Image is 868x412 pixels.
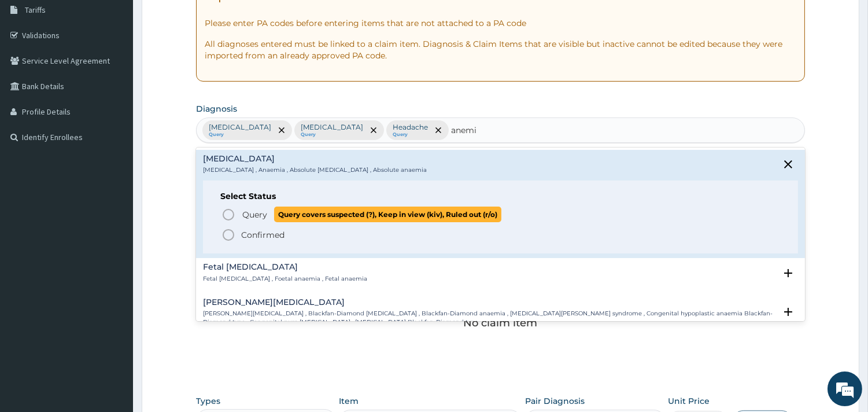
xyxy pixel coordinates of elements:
i: close select status [781,157,795,171]
p: Please enter PA codes before entering items that are not attached to a PA code [205,17,796,29]
h4: [MEDICAL_DATA] [203,154,427,163]
i: open select status [781,305,795,319]
label: Unit Price [668,395,710,407]
h4: Fetal [MEDICAL_DATA] [203,263,367,271]
p: Fetal [MEDICAL_DATA] , Foetal anaemia , Fetal anaemia [203,275,367,283]
small: Query [209,132,271,138]
small: Query [393,132,428,138]
p: All diagnoses entered must be linked to a claim item. Diagnosis & Claim Items that are visible bu... [205,38,796,61]
label: Types [196,396,220,406]
span: Query covers suspected (?), Keep in view (kiv), Ruled out (r/o) [274,207,501,222]
p: [PERSON_NAME][MEDICAL_DATA] , Blackfan-Diamond [MEDICAL_DATA] , Blackfan-Diamond anaemia , [MEDIC... [203,310,775,326]
div: Minimize live chat window [190,6,217,34]
img: d_794563401_company_1708531726252_794563401 [21,58,47,87]
textarea: Type your message and hit 'Enter' [6,282,220,323]
i: open select status [781,266,795,280]
span: Tariffs [25,5,46,15]
span: Query [242,209,267,220]
i: status option query [221,208,235,222]
p: Confirmed [241,229,285,241]
p: [MEDICAL_DATA] [301,123,363,132]
h4: [PERSON_NAME][MEDICAL_DATA] [203,298,775,307]
label: Diagnosis [196,103,237,115]
span: We're online! [67,129,160,246]
span: remove selection option [276,125,287,135]
span: remove selection option [368,125,379,135]
div: Chat with us now [60,65,194,80]
p: [MEDICAL_DATA] , Anaemia , Absolute [MEDICAL_DATA] , Absolute anaemia [203,166,427,174]
p: No claim item [463,317,537,329]
h6: Select Status [220,192,781,201]
p: [MEDICAL_DATA] [209,123,271,132]
label: Pair Diagnosis [525,395,585,407]
small: Query [301,132,363,138]
p: Headache [393,123,428,132]
span: remove selection option [433,125,444,135]
label: Item [339,395,359,407]
i: status option filled [221,228,235,242]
